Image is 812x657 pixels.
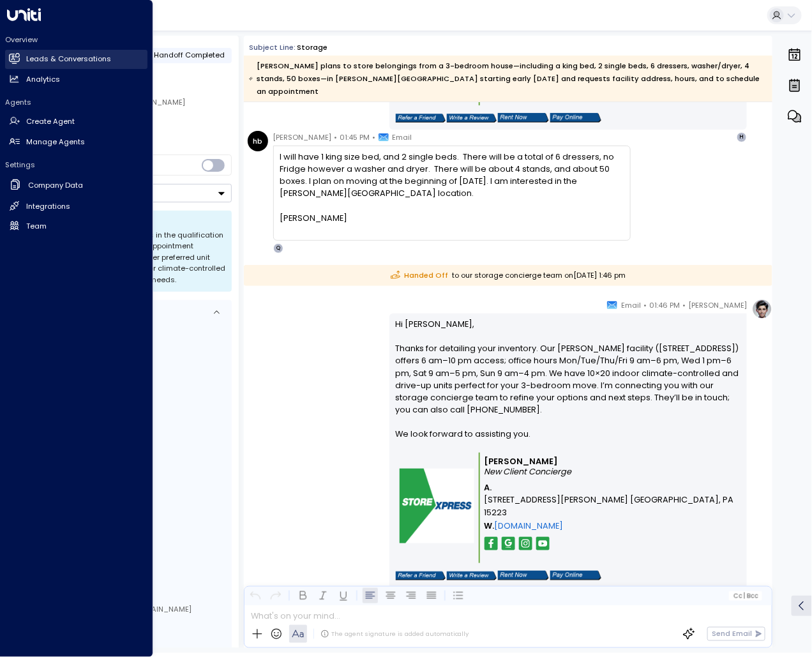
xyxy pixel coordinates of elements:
span: Handoff Completed [154,50,225,60]
img: storexpress_rent.png [498,113,549,123]
span: Email [393,131,412,144]
h2: Overview [5,34,147,45]
a: Manage Agents [5,132,147,151]
div: I will have 1 king size bed, and 2 single beds. There will be a total of 6 dressers, no Fridge ho... [280,151,624,224]
span: • [682,299,686,312]
img: storexpress_pay.png [550,571,601,580]
span: W. [485,520,495,532]
span: • [643,299,647,312]
h2: Settings [5,160,147,170]
button: Cc|Bcc [729,591,762,601]
b: [PERSON_NAME] [485,456,559,467]
i: New Client Concierge [485,466,572,477]
span: [PERSON_NAME] [273,131,332,144]
div: [PERSON_NAME] [280,212,624,224]
h2: Team [26,221,47,232]
span: | [744,593,746,600]
button: Redo [268,588,283,603]
img: storexpress_logo.png [400,469,474,543]
a: Team [5,216,147,236]
h2: Manage Agents [26,137,85,147]
span: 01:45 PM [340,131,370,144]
span: • [335,131,338,144]
h2: Analytics [26,74,60,85]
a: Analytics [5,70,147,89]
span: Subject Line: [249,42,296,52]
span: Email [621,299,641,312]
span: • [373,131,376,144]
img: storexpress_insta.png [519,537,532,550]
a: Create Agent [5,112,147,132]
h2: Company Data [28,180,83,191]
span: [PERSON_NAME] [688,299,747,312]
img: storexpress_google.png [502,537,515,550]
span: A. [485,481,492,494]
a: Leads & Conversations [5,50,147,69]
div: Q [273,243,283,253]
h2: Create Agent [26,116,75,127]
p: Hi [PERSON_NAME], Thanks for detailing your inventory. Our [PERSON_NAME] facility ([STREET_ADDRES... [396,318,741,453]
button: Undo [248,588,263,603]
a: [DOMAIN_NAME] [495,520,564,532]
span: Handed Off [391,270,449,281]
a: Company Data [5,175,147,196]
span: Cc Bcc [733,593,758,600]
h2: Integrations [26,201,70,212]
div: storage [297,42,327,53]
img: profile-logo.png [752,299,772,319]
img: storexpress_write.png [447,114,497,123]
span: 01:46 PM [649,299,680,312]
span: [STREET_ADDRESS][PERSON_NAME] [GEOGRAPHIC_DATA], PA 15223 [485,494,737,518]
img: storexpress_pay.png [550,113,601,123]
h2: Leads & Conversations [26,54,111,64]
div: The agent signature is added automatically [320,630,469,638]
img: storexpress_refer.png [396,114,446,123]
img: storexpress_refer.png [396,571,446,580]
img: storexpress_yt.png [536,537,550,550]
h2: Agents [5,97,147,107]
a: Integrations [5,197,147,216]
div: hb [248,131,268,151]
img: storexpres_fb.png [485,537,498,550]
div: to our storage concierge team on [DATE] 1:46 pm [244,265,772,286]
img: storexpress_rent.png [498,571,549,580]
img: storexpress_write.png [447,571,497,580]
div: [PERSON_NAME] plans to store belongings from a 3-bedroom house—including a king bed, 2 single bed... [249,59,766,98]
